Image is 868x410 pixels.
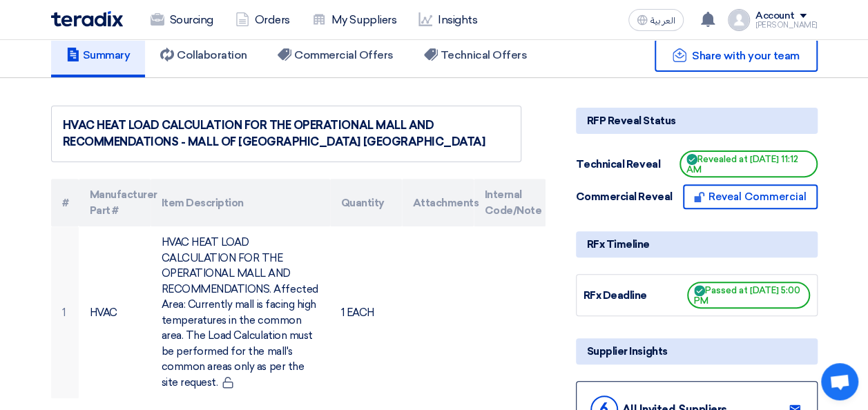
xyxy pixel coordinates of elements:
[79,226,151,398] td: HVAC
[51,11,123,27] img: Teradix logo
[687,282,810,309] span: Passed at [DATE] 5:00 PM
[402,179,474,226] th: Attachments
[151,179,330,226] th: Item Description
[424,48,527,62] h5: Technical Offers
[683,184,818,209] button: Reveal Commercial
[79,179,151,226] th: Manufacturer Part #
[755,10,795,22] div: Account
[628,9,684,31] button: العربية
[576,231,818,257] div: RFx Timeline
[650,16,675,26] span: العربية
[692,49,799,62] span: Share with your team
[576,108,818,134] div: RFP Reveal Status
[576,157,679,173] div: Technical Reveal
[51,33,146,77] a: Summary
[224,5,301,35] a: Orders
[51,226,79,398] td: 1
[66,48,131,62] h5: Summary
[151,226,330,398] td: HVAC HEAT LOAD CALCULATION FOR THE OPERATIONAL MALL AND RECOMMENDATIONS. Affected Area: Currently...
[409,33,542,77] a: Technical Offers
[407,5,488,35] a: Insights
[51,179,79,226] th: #
[728,9,750,31] img: profile_test.png
[755,21,818,29] div: [PERSON_NAME]
[330,226,402,398] td: 1 EACH
[679,150,818,177] span: Revealed at [DATE] 11:12 AM
[301,5,407,35] a: My Suppliers
[262,33,409,77] a: Commercial Offers
[474,179,546,226] th: Internal Code/Note
[160,48,247,62] h5: Collaboration
[576,338,818,364] div: Supplier Insights
[330,179,402,226] th: Quantity
[63,117,510,150] div: HVAC HEAT LOAD CALCULATION FOR THE OPERATIONAL MALL AND RECOMMENDATIONS - MALL OF [GEOGRAPHIC_DAT...
[139,5,224,35] a: Sourcing
[576,189,679,205] div: Commercial Reveal
[821,363,858,400] div: Open chat
[278,48,394,62] h5: Commercial Offers
[145,33,262,77] a: Collaboration
[584,288,687,304] div: RFx Deadline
